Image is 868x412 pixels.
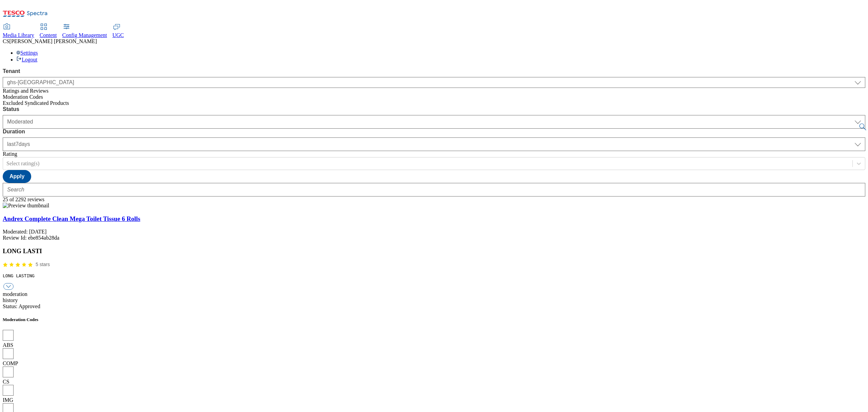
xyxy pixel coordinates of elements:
[3,38,9,44] span: CS
[113,32,124,38] span: UGC
[3,397,865,403] div: IMG
[3,247,865,255] h3: LONG LASTI
[3,379,865,385] div: CS
[3,215,140,222] a: Andrex Complete Clean Mega Toilet Tissue 6 Rolls
[3,317,865,322] h5: Moderation Codes
[3,303,865,310] div: Status: Approved
[3,261,50,267] div: 5/5 stars
[3,229,865,235] div: Moderated: [DATE]
[16,50,38,56] a: Settings
[3,100,69,106] span: Excluded Syndicated Products
[3,235,865,241] div: Review Id: ebe854ab28da
[3,151,17,157] label: Rating
[3,106,865,112] label: Status
[113,24,124,38] a: UGC
[3,196,865,203] div: 25 of 2292 reviews
[3,32,34,38] span: Media Library
[36,261,50,267] span: 5 stars
[3,88,48,94] span: Ratings and Reviews
[3,129,865,135] label: Duration
[3,291,865,297] div: moderation
[40,24,57,38] a: Content
[3,360,865,367] div: COMP
[62,24,107,38] a: Config Management
[40,32,57,38] span: Content
[3,183,865,196] input: Search
[3,342,865,348] div: ABS
[3,68,865,74] label: Tenant
[3,170,31,183] button: Apply
[3,273,865,278] pre: LONG LASTING
[16,57,37,62] a: Logout
[62,32,107,38] span: Config Management
[3,24,34,38] a: Media Library
[3,94,43,100] span: Moderation Codes
[3,297,865,303] div: history
[3,203,49,209] img: Preview thumbnail
[9,38,97,44] span: [PERSON_NAME] [PERSON_NAME]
